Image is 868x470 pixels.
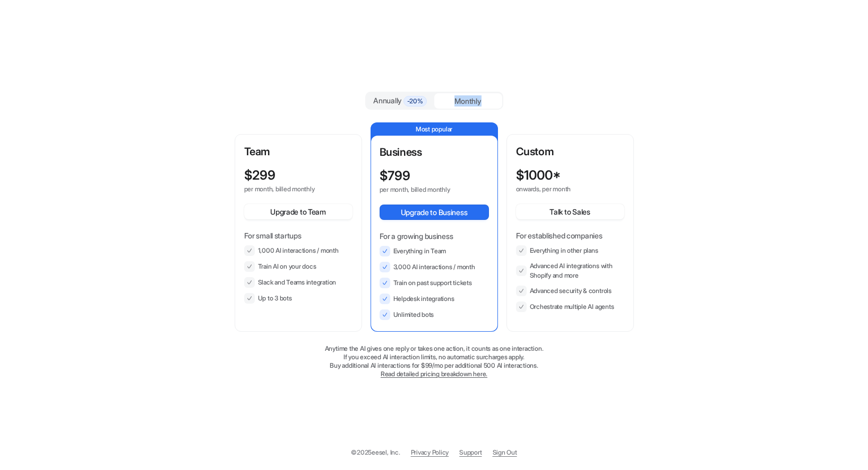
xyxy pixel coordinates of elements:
p: per month, billed monthly [380,185,470,194]
p: $ 1000* [516,168,561,183]
p: Most popular [371,123,497,136]
li: Everything in Team [380,246,489,256]
button: Upgrade to Business [380,205,489,220]
a: Sign Out [493,448,517,457]
li: Everything in other plans [516,245,624,256]
div: Annually [371,95,430,107]
li: Up to 3 bots [244,293,353,304]
p: Custom [516,144,624,159]
p: For small startups [244,230,353,241]
p: If you exceed AI interaction limits, no automatic surcharges apply. [235,353,634,361]
p: Team [244,144,353,159]
p: For established companies [516,230,624,241]
p: $ 799 [380,169,410,183]
p: © 2025 eesel, Inc. [351,448,400,457]
p: onwards, per month [516,185,605,193]
a: Read detailed pricing breakdown here. [381,370,487,378]
p: Anytime the AI gives one reply or takes one action, it counts as one interaction. [235,344,634,353]
li: Train AI on your docs [244,261,353,272]
li: 1,000 AI interactions / month [244,245,353,256]
p: Business [380,144,489,160]
li: Unlimited bots [380,309,489,320]
p: per month, billed monthly [244,185,333,193]
p: Buy additional AI interactions for $99/mo per additional 500 AI interactions. [235,361,634,370]
a: Privacy Policy [411,448,449,457]
li: Advanced security & controls [516,286,624,296]
div: Monthly [434,93,502,109]
li: Orchestrate multiple AI agents [516,301,624,312]
button: Talk to Sales [516,204,624,219]
li: Helpdesk integrations [380,294,489,304]
span: Support [459,448,482,457]
p: $ 299 [244,168,276,183]
span: -20% [403,96,427,107]
li: Advanced AI integrations with Shopify and more [516,261,624,280]
li: 3,000 AI interactions / month [380,262,489,272]
p: For a growing business [380,230,489,242]
li: Train on past support tickets [380,278,489,288]
button: Upgrade to Team [244,204,353,219]
li: Slack and Teams integration [244,277,353,288]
